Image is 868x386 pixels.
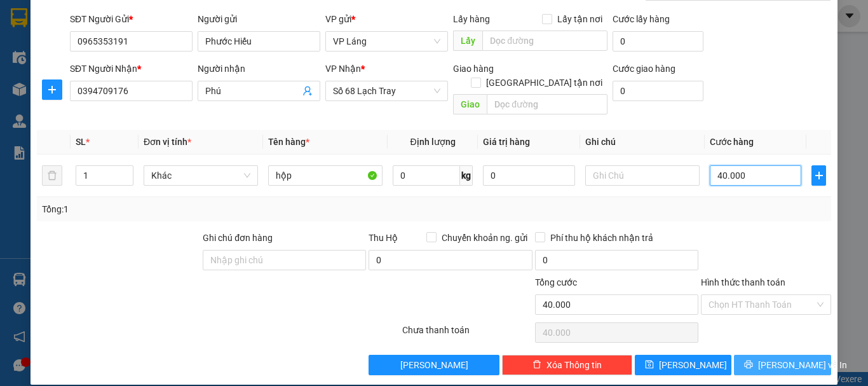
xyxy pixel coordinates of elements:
div: VP gửi [325,12,448,26]
span: printer [744,360,753,370]
th: Ghi chú [580,130,705,155]
span: VP Nhận [325,64,361,74]
label: Cước lấy hàng [613,14,670,24]
div: Chưa thanh toán [401,323,534,345]
input: Dọc đường [487,94,607,114]
span: save [645,360,654,370]
span: delete [532,360,541,370]
span: plus [43,85,62,95]
span: VP Láng [333,32,440,51]
button: deleteXóa Thông tin [502,355,632,375]
div: Người gửi [198,12,320,26]
span: SL [76,137,86,147]
span: plus [812,170,825,181]
span: Thu Hộ [369,233,398,243]
span: Tên hàng [268,137,309,147]
span: Định lượng [410,137,455,147]
span: Xóa Thông tin [546,358,602,372]
span: kg [460,165,473,186]
button: printer[PERSON_NAME] và In [734,355,831,375]
div: Người nhận [198,62,320,76]
input: 0 [483,165,574,186]
div: SĐT Người Gửi [70,12,193,26]
div: SĐT Người Nhận [70,62,193,76]
button: save[PERSON_NAME] [635,355,732,375]
span: Phí thu hộ khách nhận trả [545,231,658,245]
span: Giao [453,94,487,114]
input: VD: Bàn, Ghế [268,165,383,186]
button: plus [42,79,62,100]
input: Cước lấy hàng [613,31,703,52]
div: Tổng: 1 [42,202,336,216]
input: Cước giao hàng [613,81,703,101]
span: [GEOGRAPHIC_DATA] tận nơi [481,76,607,90]
span: [PERSON_NAME] [659,358,727,372]
button: [PERSON_NAME] [369,355,499,375]
span: Khác [151,166,250,185]
span: Lấy [453,31,482,51]
span: Lấy hàng [453,14,490,24]
input: Ghi chú đơn hàng [203,250,366,270]
label: Hình thức thanh toán [701,277,785,287]
input: Dọc đường [482,31,607,51]
span: Lấy tận nơi [552,12,607,26]
span: Giao hàng [453,64,494,74]
span: Số 68 Lạch Tray [333,81,440,100]
span: Đơn vị tính [144,137,191,147]
span: [PERSON_NAME] và In [758,358,847,372]
button: delete [42,165,62,186]
span: Cước hàng [710,137,754,147]
button: plus [811,165,826,186]
input: Ghi Chú [585,165,700,186]
span: Tổng cước [535,277,577,287]
span: Giá trị hàng [483,137,530,147]
span: Chuyển khoản ng. gửi [437,231,532,245]
label: Ghi chú đơn hàng [203,233,273,243]
label: Cước giao hàng [613,64,675,74]
span: user-add [302,86,313,96]
span: [PERSON_NAME] [400,358,468,372]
